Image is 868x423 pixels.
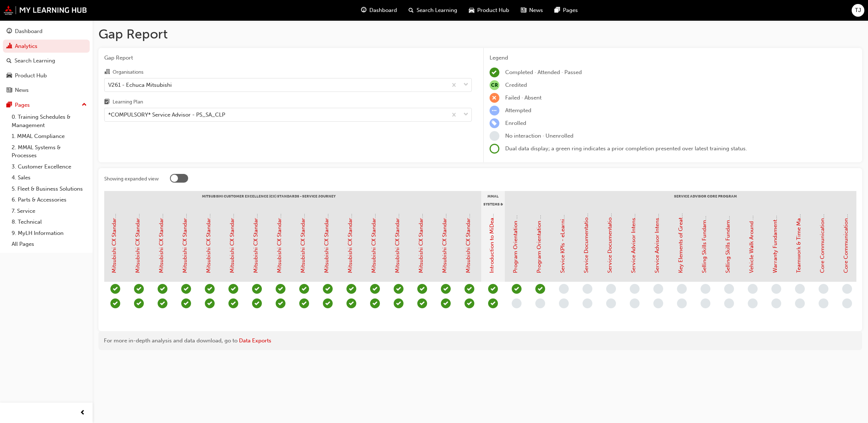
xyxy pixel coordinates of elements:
[15,86,29,94] div: News
[9,172,90,183] a: 4. Sales
[505,94,542,101] span: Failed · Absent
[677,298,687,308] span: learningRecordVerb_NONE-icon
[3,98,90,112] button: Pages
[98,26,862,42] h1: Gap Report
[205,298,215,308] span: learningRecordVerb_PASS-icon
[488,298,498,308] span: learningRecordVerb_PASS-icon
[3,84,90,97] a: News
[535,284,545,294] span: learningRecordVerb_PASS-icon
[355,3,403,18] a: guage-iconDashboard
[748,284,758,294] span: learningRecordVerb_NONE-icon
[819,284,828,294] span: learningRecordVerb_NONE-icon
[463,80,469,90] span: down-icon
[228,284,238,294] span: learningRecordVerb_PASS-icon
[505,133,573,139] span: No interaction · Unenrolled
[490,131,499,141] span: learningRecordVerb_NONE-icon
[7,73,12,79] span: car-icon
[512,284,522,294] span: learningRecordVerb_ATTEND-icon
[795,284,805,294] span: learningRecordVerb_NONE-icon
[417,284,427,294] span: learningRecordVerb_PASS-icon
[346,298,356,308] span: learningRecordVerb_PASS-icon
[630,298,640,308] span: learningRecordVerb_NONE-icon
[9,161,90,172] a: 3. Customer Excellence
[477,6,509,15] span: Product Hub
[82,100,87,110] span: up-icon
[771,284,781,294] span: learningRecordVerb_NONE-icon
[9,206,90,217] a: 7. Service
[346,284,356,294] span: learningRecordVerb_PASS-icon
[465,298,474,308] span: learningRecordVerb_PASS-icon
[370,298,380,308] span: learningRecordVerb_PASS-icon
[158,284,167,294] span: learningRecordVerb_PASS-icon
[630,284,640,294] span: learningRecordVerb_NONE-icon
[583,284,592,294] span: learningRecordVerb_NONE-icon
[563,6,578,15] span: Pages
[3,54,90,68] a: Search Learning
[9,194,90,206] a: 6. Parts & Accessories
[3,69,90,82] a: Product Hub
[724,284,734,294] span: learningRecordVerb_NONE-icon
[852,4,864,17] button: TJ
[108,111,225,119] div: *COMPULSORY* Service Advisor - PS_SA_CLP
[481,191,505,209] div: MMAL Systems & Processes - General
[9,111,90,131] a: 0. Training Schedules & Management
[441,298,451,308] span: learningRecordVerb_PASS-icon
[3,25,90,38] a: Dashboard
[108,81,172,89] div: V261 - Echuca Mitsubishi
[205,284,215,294] span: learningRecordVerb_PASS-icon
[555,6,560,15] span: pages-icon
[559,298,569,308] span: learningRecordVerb_NONE-icon
[7,43,12,50] span: chart-icon
[469,6,474,15] span: car-icon
[771,298,781,308] span: learningRecordVerb_NONE-icon
[490,106,499,115] span: learningRecordVerb_ATTEMPT-icon
[606,284,616,294] span: learningRecordVerb_NONE-icon
[463,3,515,18] a: car-iconProduct Hub
[7,28,12,35] span: guage-icon
[490,68,499,77] span: learningRecordVerb_COMPLETE-icon
[9,142,90,161] a: 2. MMAL Systems & Processes
[369,6,397,15] span: Dashboard
[323,298,333,308] span: learningRecordVerb_PASS-icon
[512,298,522,308] span: learningRecordVerb_NONE-icon
[276,284,285,294] span: learningRecordVerb_PASS-icon
[409,6,414,15] span: search-icon
[158,298,167,308] span: learningRecordVerb_PASS-icon
[490,93,499,103] span: learningRecordVerb_FAIL-icon
[488,284,498,294] span: learningRecordVerb_PASS-icon
[110,298,120,308] span: learningRecordVerb_PASS-icon
[104,99,110,106] span: learningplan-icon
[417,298,427,308] span: learningRecordVerb_PASS-icon
[505,120,526,126] span: Enrolled
[4,5,87,15] a: mmal
[795,298,805,308] span: learningRecordVerb_NONE-icon
[370,284,380,294] span: learningRecordVerb_PASS-icon
[110,284,120,294] span: learningRecordVerb_PASS-icon
[104,175,159,183] div: Showing expanded view
[606,298,616,308] span: learningRecordVerb_NONE-icon
[276,298,285,308] span: learningRecordVerb_PASS-icon
[505,82,527,88] span: Credited
[842,298,852,308] span: learningRecordVerb_NONE-icon
[3,40,90,53] a: Analytics
[9,228,90,239] a: 9. MyLH Information
[239,337,271,344] a: Data Exports
[7,58,12,64] span: search-icon
[677,284,687,294] span: learningRecordVerb_NONE-icon
[181,298,191,308] span: learningRecordVerb_PASS-icon
[252,298,262,308] span: learningRecordVerb_PASS-icon
[15,57,55,65] div: Search Learning
[104,54,472,62] span: Gap Report
[3,23,90,98] button: DashboardAnalyticsSearch LearningProduct HubNews
[819,298,828,308] span: learningRecordVerb_NONE-icon
[80,408,85,418] span: prev-icon
[299,298,309,308] span: learningRecordVerb_PASS-icon
[748,298,758,308] span: learningRecordVerb_NONE-icon
[521,6,526,15] span: news-icon
[113,98,143,106] div: Learning Plan
[515,3,549,18] a: news-iconNews
[15,27,42,36] div: Dashboard
[9,131,90,142] a: 1. MMAL Compliance
[252,284,262,294] span: learningRecordVerb_PASS-icon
